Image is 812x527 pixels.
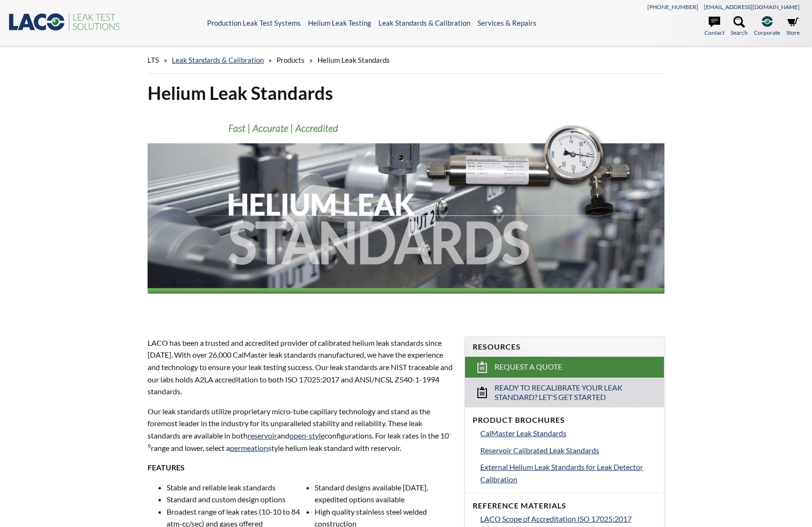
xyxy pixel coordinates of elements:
strong: FEATURES [148,463,185,472]
a: CalMaster Leak Standards [480,427,656,439]
a: External Helium Leak Standards for Leak Detector Calibration [480,461,656,485]
span: LTS [148,56,159,64]
a: Leak Standards & Calibration [378,19,470,27]
span: Request a Quote [495,362,562,372]
li: Standard and custom design options [167,493,305,506]
a: reservoir [248,431,277,440]
h4: Reference Materials [473,501,656,511]
li: Standard designs available [DATE], expedited options available [315,481,453,506]
span: Helium Leak Standards [317,56,390,64]
a: Ready to Recalibrate Your Leak Standard? Let's Get Started [465,378,664,408]
img: Helium Leak Standards header [148,112,664,319]
span: CalMaster Leak Standards [480,429,566,438]
span: Products [277,56,305,64]
a: Search [731,16,748,37]
span: Reservoir Calibrated Leak Standards [480,446,599,455]
a: Services & Repairs [477,19,536,27]
a: [EMAIL_ADDRESS][DOMAIN_NAME] [704,3,800,10]
span: Corporate [754,28,780,37]
span: Ready to Recalibrate Your Leak Standard? Let's Get Started [495,383,635,403]
a: Store [786,16,800,37]
a: open-style [289,431,325,440]
p: LACO has been a trusted and accredited provider of calibrated helium leak standards since [DATE].... [148,337,453,398]
span: LACO Scope of Accreditation ISO 17025:2017 [480,514,632,523]
li: Stable and reliable leak standards [167,481,305,494]
a: Request a Quote [465,357,664,378]
a: Helium Leak Testing [308,19,371,27]
sup: -9 [148,430,451,449]
h4: Resources [473,342,656,352]
a: LACO Scope of Accreditation ISO 17025:2017 [480,513,656,525]
h4: Product Brochures [473,415,656,425]
a: permeation [230,443,268,452]
a: Production Leak Test Systems [207,19,301,27]
p: Our leak standards utilize proprietary micro-tube capillary technology and stand as the foremost ... [148,405,453,454]
div: » » » [148,47,664,74]
a: Reservoir Calibrated Leak Standards [480,444,656,457]
a: [PHONE_NUMBER] [647,3,698,10]
h1: Helium Leak Standards [148,81,664,105]
span: External Helium Leak Standards for Leak Detector Calibration [480,462,643,484]
a: Leak Standards & Calibration [172,56,264,64]
a: Contact [704,16,724,37]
